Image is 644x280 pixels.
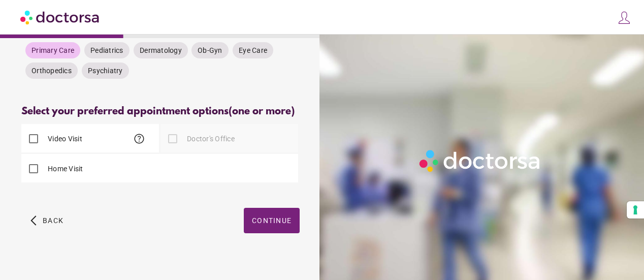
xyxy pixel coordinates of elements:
span: Ob-Gyn [198,46,222,54]
span: (one or more) [229,106,295,117]
label: Video Visit [46,134,82,144]
button: Continue [244,208,300,233]
span: Pediatrics [90,46,123,54]
span: Orthopedics [31,67,72,75]
label: Home Visit [46,164,83,174]
span: Eye Care [239,46,267,54]
img: Logo-Doctorsa-trans-White-partial-flat.png [416,146,545,175]
span: Back [43,216,63,225]
img: Doctorsa.com [20,6,101,28]
label: Doctor's Office [185,134,235,144]
button: Your consent preferences for tracking technologies [627,201,644,219]
button: arrow_back_ios Back [26,208,68,233]
span: Primary Care [31,46,74,54]
span: help [133,133,145,145]
img: icons8-customer-100.png [617,11,631,25]
span: Dermatology [140,46,182,54]
span: Psychiatry [88,67,123,75]
div: Select your preferred appointment options [21,106,300,117]
span: Continue [252,216,292,225]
